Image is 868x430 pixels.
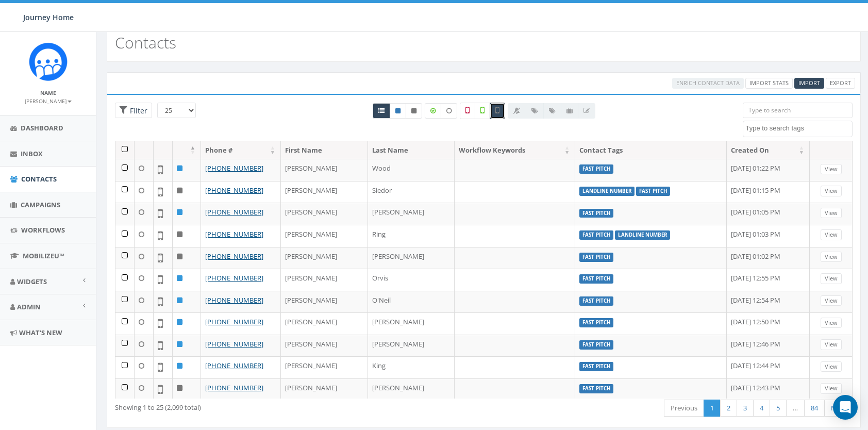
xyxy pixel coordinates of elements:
[821,318,842,328] a: View
[281,247,368,269] td: [PERSON_NAME]
[615,230,670,240] label: landline number
[579,253,613,262] label: Fast Pitch
[745,78,793,89] a: Import Stats
[21,174,57,184] span: Contacts
[490,103,505,119] label: Not Validated
[727,335,810,357] td: [DATE] 12:46 PM
[281,335,368,357] td: [PERSON_NAME]
[205,186,263,195] a: [PHONE_NUMBER]
[821,186,842,196] a: View
[833,395,858,420] div: Open Intercom Messenger
[368,378,455,401] td: [PERSON_NAME]
[390,103,406,119] a: Active
[281,203,368,225] td: [PERSON_NAME]
[704,400,721,417] a: 1
[727,159,810,181] td: [DATE] 01:22 PM
[786,400,805,417] a: …
[205,273,263,283] a: [PHONE_NUMBER]
[824,400,853,417] a: Next
[205,361,263,370] a: [PHONE_NUMBER]
[368,312,455,335] td: [PERSON_NAME]
[794,78,824,89] a: Import
[579,296,613,306] label: Fast Pitch
[579,274,613,284] label: Fast Pitch
[720,400,737,417] a: 2
[746,124,853,133] textarea: Search
[821,273,842,284] a: View
[821,252,842,262] a: View
[821,339,842,350] a: View
[727,225,810,247] td: [DATE] 01:03 PM
[727,291,810,313] td: [DATE] 12:54 PM
[368,225,455,247] td: Ring
[373,103,390,119] a: All contacts
[579,164,613,174] label: Fast Pitch
[205,383,263,392] a: [PHONE_NUMBER]
[727,269,810,291] td: [DATE] 12:55 PM
[579,384,613,393] label: Fast Pitch
[579,230,613,240] label: Fast Pitch
[368,247,455,269] td: [PERSON_NAME]
[205,229,263,239] a: [PHONE_NUMBER]
[21,123,63,133] span: Dashboard
[425,103,441,119] label: Data Enriched
[821,229,842,240] a: View
[821,361,842,372] a: View
[579,362,613,371] label: Fast Pitch
[368,335,455,357] td: [PERSON_NAME]
[406,103,422,119] a: Opted Out
[25,96,72,105] a: [PERSON_NAME]
[29,42,68,81] img: Rally_Corp_Icon_1.png
[395,108,400,114] i: This phone number is subscribed and will receive texts.
[281,159,368,181] td: [PERSON_NAME]
[281,356,368,378] td: [PERSON_NAME]
[727,312,810,335] td: [DATE] 12:50 PM
[127,106,147,115] span: Filter
[19,328,62,337] span: What's New
[798,79,820,87] span: Import
[368,141,455,159] th: Last Name
[281,378,368,401] td: [PERSON_NAME]
[21,149,43,158] span: Inbox
[368,203,455,225] td: [PERSON_NAME]
[17,302,41,311] span: Admin
[727,141,810,159] th: Created On: activate to sort column ascending
[368,159,455,181] td: Wood
[368,291,455,313] td: O'Neil
[17,277,47,286] span: Widgets
[575,141,726,159] th: Contact Tags
[455,141,575,159] th: Workflow Keywords: activate to sort column ascending
[770,400,787,417] a: 5
[205,339,263,349] a: [PHONE_NUMBER]
[205,252,263,261] a: [PHONE_NUMBER]
[727,356,810,378] td: [DATE] 12:44 PM
[115,103,152,119] span: Advance Filter
[727,203,810,225] td: [DATE] 01:05 PM
[821,383,842,394] a: View
[205,295,263,305] a: [PHONE_NUMBER]
[579,340,613,350] label: Fast Pitch
[826,78,855,89] a: Export
[281,291,368,313] td: [PERSON_NAME]
[579,187,635,196] label: landline number
[23,12,74,22] span: Journey Home
[743,103,853,118] input: Type to search
[475,103,490,119] label: Validated
[205,317,263,326] a: [PHONE_NUMBER]
[727,247,810,269] td: [DATE] 01:02 PM
[821,295,842,306] a: View
[727,378,810,401] td: [DATE] 12:43 PM
[821,164,842,175] a: View
[205,163,263,173] a: [PHONE_NUMBER]
[115,34,176,51] h2: Contacts
[737,400,754,417] a: 3
[441,103,457,119] label: Data not Enriched
[368,181,455,203] td: Siedor
[579,209,613,218] label: Fast Pitch
[664,400,704,417] a: Previous
[201,141,281,159] th: Phone #: activate to sort column ascending
[21,200,60,209] span: Campaigns
[804,400,825,417] a: 84
[368,356,455,378] td: King
[281,225,368,247] td: [PERSON_NAME]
